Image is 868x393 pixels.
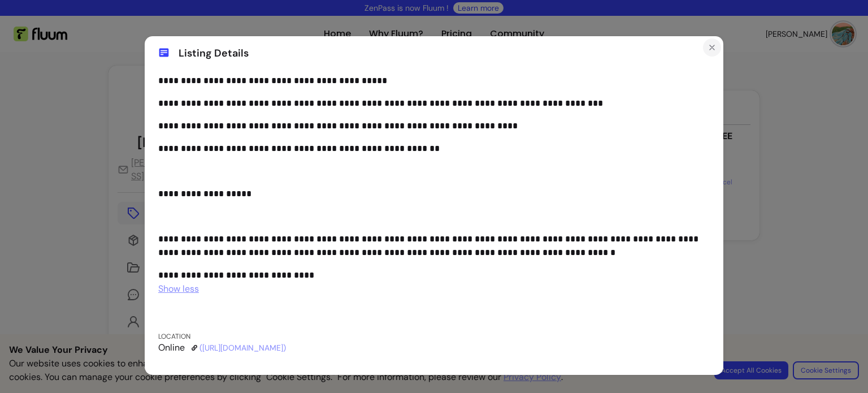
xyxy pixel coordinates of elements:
a: ([URL][DOMAIN_NAME]) [199,342,286,353]
label: Location [158,332,286,341]
button: Close [703,38,721,57]
p: Online [158,341,286,355]
span: Show less [158,283,199,295]
span: Listing Details [179,45,249,61]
